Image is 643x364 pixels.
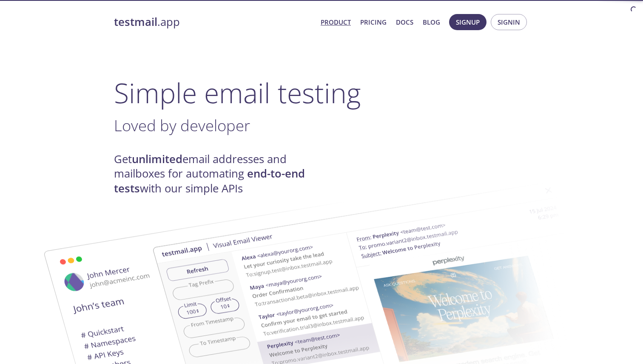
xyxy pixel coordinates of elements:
[114,14,157,29] strong: testmail
[449,14,487,30] button: Signup
[498,17,520,28] span: Signin
[114,166,305,195] strong: end-to-end tests
[491,14,527,30] button: Signin
[396,17,413,28] a: Docs
[456,17,480,28] span: Signup
[132,152,182,166] strong: unlimited
[114,152,321,196] h4: Get email addresses and mailboxes for automating with our simple APIs
[114,76,529,109] h1: Simple email testing
[321,17,351,28] a: Product
[360,17,387,28] a: Pricing
[114,15,314,29] a: testmail.app
[423,17,440,28] a: Blog
[114,115,250,136] span: Loved by developer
